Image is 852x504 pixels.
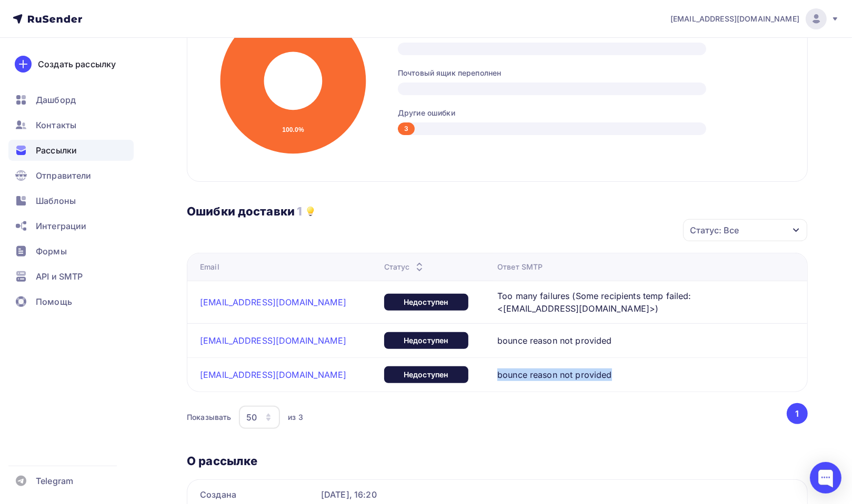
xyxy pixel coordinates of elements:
span: Рассылки [36,144,77,157]
div: Другие ошибки [398,108,786,118]
span: bounce reason not provided [497,334,612,347]
div: Email [200,262,219,272]
span: Помощь [36,295,72,308]
button: Статус: Все [683,219,808,242]
span: API и SMTP [36,270,83,283]
ul: Pagination [785,403,808,424]
div: [DATE], 16:20 [321,488,795,501]
div: из 3 [288,412,303,423]
span: [EMAIL_ADDRESS][DOMAIN_NAME] [670,14,799,24]
div: Создана [200,488,313,501]
span: Формы [36,245,67,258]
span: Too many failures (Some recipients temp failed: <[EMAIL_ADDRESS][DOMAIN_NAME]>) [497,290,752,315]
button: 50 [238,405,280,429]
div: 50 [246,411,257,424]
h3: 1 [297,204,302,219]
div: Недоступен [384,332,468,349]
h3: О рассылке [187,454,808,468]
div: Почтовый ящик переполнен [398,68,786,78]
a: Дашборд [8,89,134,110]
span: Контакты [36,119,76,131]
span: Telegram [36,475,73,487]
a: Формы [8,241,134,262]
a: [EMAIL_ADDRESS][DOMAIN_NAME] [670,8,839,29]
span: Отправители [36,169,92,182]
div: Создать рассылку [38,58,116,70]
a: [EMAIL_ADDRESS][DOMAIN_NAME] [200,335,346,346]
button: Go to page 1 [787,403,808,424]
span: bounce reason not provided [497,368,612,381]
a: [EMAIL_ADDRESS][DOMAIN_NAME] [200,369,346,380]
a: Отправители [8,165,134,186]
div: Недоступен [384,294,468,311]
div: Статус: Все [690,224,739,236]
a: [EMAIL_ADDRESS][DOMAIN_NAME] [200,297,346,307]
div: Показывать [187,412,231,423]
a: Рассылки [8,140,134,161]
div: Статус [384,262,426,272]
span: Интеграции [36,220,86,232]
h3: Ошибки доставки [187,204,295,219]
span: Дашборд [36,94,76,106]
a: Шаблоны [8,190,134,211]
div: 3 [398,122,415,135]
div: Ответ SMTP [497,262,543,272]
div: Недоступен [384,366,468,383]
a: Контакты [8,115,134,136]
span: Шаблоны [36,194,76,207]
